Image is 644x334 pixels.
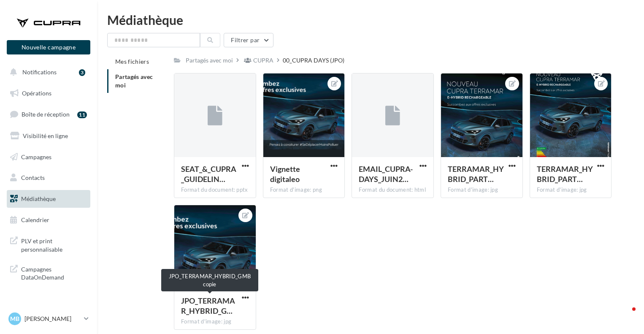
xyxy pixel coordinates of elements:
a: Visibilité en ligne [5,127,92,145]
span: TERRAMAR_HYBRID_PART_4x5 copie [537,164,593,184]
button: Notifications 3 [5,63,89,81]
span: PLV et print personnalisable [21,235,87,253]
p: [PERSON_NAME] [24,315,81,323]
div: JPO_TERRAMAR_HYBRID_GMB copie [161,269,258,291]
span: Opérations [22,90,51,97]
span: Vignette digitaleo [270,164,300,184]
span: Contacts [21,174,45,181]
div: 3 [79,69,85,76]
div: Format d'image: jpg [537,186,605,194]
span: MB [10,315,19,323]
div: Format d'image: jpg [448,186,516,194]
a: Opérations [5,84,92,102]
span: Campagnes [21,153,51,160]
iframe: Intercom live chat [615,305,636,326]
span: Boîte de réception [22,111,70,118]
a: MB [PERSON_NAME] [7,311,90,327]
span: Notifications [22,68,57,76]
button: Nouvelle campagne [7,40,90,54]
div: 00_CUPRA DAYS (JPO) [283,56,344,65]
span: EMAIL_CUPRA-DAYS_JUIN2025 [359,164,413,184]
span: Campagnes DataOnDemand [21,263,87,282]
div: CUPRA [253,56,273,65]
span: Calendrier [21,216,49,223]
div: Partagés avec moi [186,56,233,65]
button: Filtrer par [224,33,273,47]
a: PLV et print personnalisable [5,232,92,257]
a: Médiathèque [5,190,92,208]
div: Format du document: html [359,186,427,194]
a: Campagnes [5,148,92,166]
span: SEAT_&_CUPRA_GUIDELINES_JPO_2025 [181,164,236,184]
span: JPO_TERRAMAR_HYBRID_GMB copie [181,296,235,315]
a: Boîte de réception11 [5,105,92,123]
span: Mes fichiers [115,58,149,65]
div: Format d'image: png [270,186,338,194]
div: 11 [77,111,87,118]
div: Format d'image: jpg [181,318,249,326]
span: Visibilité en ligne [23,132,68,139]
a: Calendrier [5,211,92,229]
span: TERRAMAR_HYBRID_PART_9X16 copie [448,164,504,184]
div: Médiathèque [107,14,634,26]
span: Partagés avec moi [115,73,153,89]
a: Campagnes DataOnDemand [5,260,92,285]
span: Médiathèque [21,195,56,202]
div: Format du document: pptx [181,186,249,194]
a: Contacts [5,169,92,187]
